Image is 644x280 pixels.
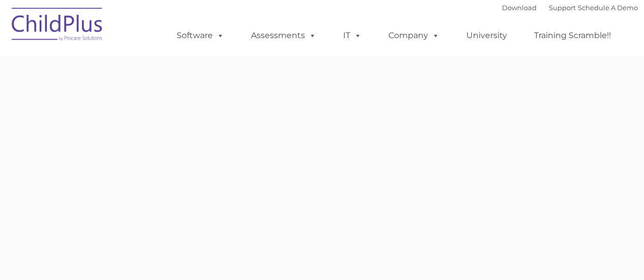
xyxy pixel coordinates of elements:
[7,1,108,51] img: ChildPlus by Procare Solutions
[456,25,517,46] a: University
[333,25,372,46] a: IT
[578,4,638,12] a: Schedule A Demo
[378,25,450,46] a: Company
[549,4,576,12] a: Support
[502,4,638,12] font: |
[166,25,234,46] a: Software
[241,25,326,46] a: Assessments
[502,4,537,12] a: Download
[524,25,621,46] a: Training Scramble!!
